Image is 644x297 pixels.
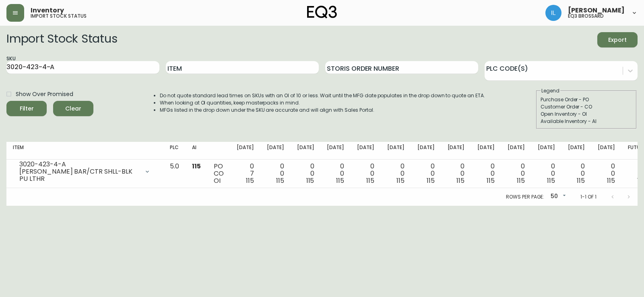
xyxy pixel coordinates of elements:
[531,142,561,160] th: [DATE]
[506,193,544,201] p: Rows per page:
[568,14,604,18] h5: eq3 brossard
[160,107,485,114] li: MFGs listed in the drop down under the SKU are accurate and will align with Sales Portal.
[541,96,632,103] div: Purchase Order - PO
[351,142,381,160] th: [DATE]
[297,163,314,184] div: 0 0
[276,176,284,185] span: 115
[541,103,632,111] div: Customer Order - CO
[541,111,632,118] div: Open Inventory - OI
[541,87,560,94] legend: Legend
[53,101,93,116] button: Clear
[336,176,344,185] span: 115
[387,163,405,184] div: 0 0
[411,142,441,160] th: [DATE]
[607,176,615,185] span: 115
[230,142,260,160] th: [DATE]
[214,163,224,184] div: PO CO
[538,163,555,184] div: 0 0
[597,32,638,47] button: Export
[160,92,485,99] li: Do not quote standard lead times on SKUs with an OI of 10 or less. Wait until the MFG date popula...
[307,6,337,18] img: logo
[427,176,435,185] span: 115
[561,142,592,160] th: [DATE]
[214,176,221,185] span: OI
[267,163,284,184] div: 0 0
[501,142,531,160] th: [DATE]
[13,163,157,180] div: 3020-423-4-A[PERSON_NAME] BAR/CTR SHLL-BLK PU LTHR
[306,176,314,185] span: 115
[448,163,465,184] div: 0 0
[381,142,411,160] th: [DATE]
[568,163,585,184] div: 0 0
[19,168,139,182] div: [PERSON_NAME] BAR/CTR SHLL-BLK PU LTHR
[568,7,625,14] span: [PERSON_NAME]
[604,35,631,45] span: Export
[508,163,525,184] div: 0 0
[327,163,344,184] div: 0 0
[19,161,139,168] div: 3020-423-4-A
[545,5,561,21] img: 998f055460c6ec1d1452ac0265469103
[541,118,632,125] div: Available Inventory - AI
[487,176,495,185] span: 115
[417,163,435,184] div: 0 0
[31,14,87,18] h5: import stock status
[357,163,374,184] div: 0 0
[16,90,73,98] span: Show Over Promised
[192,162,201,171] span: 115
[366,176,374,185] span: 115
[471,142,501,160] th: [DATE]
[320,142,351,160] th: [DATE]
[580,193,597,201] p: 1-1 of 1
[186,142,207,160] th: AI
[260,142,291,160] th: [DATE]
[237,163,254,184] div: 0 7
[441,142,471,160] th: [DATE]
[547,190,568,203] div: 50
[598,163,615,184] div: 0 0
[163,160,186,188] td: 5.0
[291,142,321,160] th: [DATE]
[517,176,525,185] span: 115
[246,176,254,185] span: 115
[591,142,621,160] th: [DATE]
[577,176,585,185] span: 115
[31,7,64,14] span: Inventory
[6,101,47,116] button: Filter
[547,176,555,185] span: 115
[396,176,405,185] span: 115
[6,142,163,160] th: Item
[60,104,87,114] span: Clear
[6,32,117,47] h2: Import Stock Status
[160,99,485,107] li: When looking at OI quantities, keep masterpacks in mind.
[456,176,464,185] span: 115
[163,142,186,160] th: PLC
[477,163,495,184] div: 0 0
